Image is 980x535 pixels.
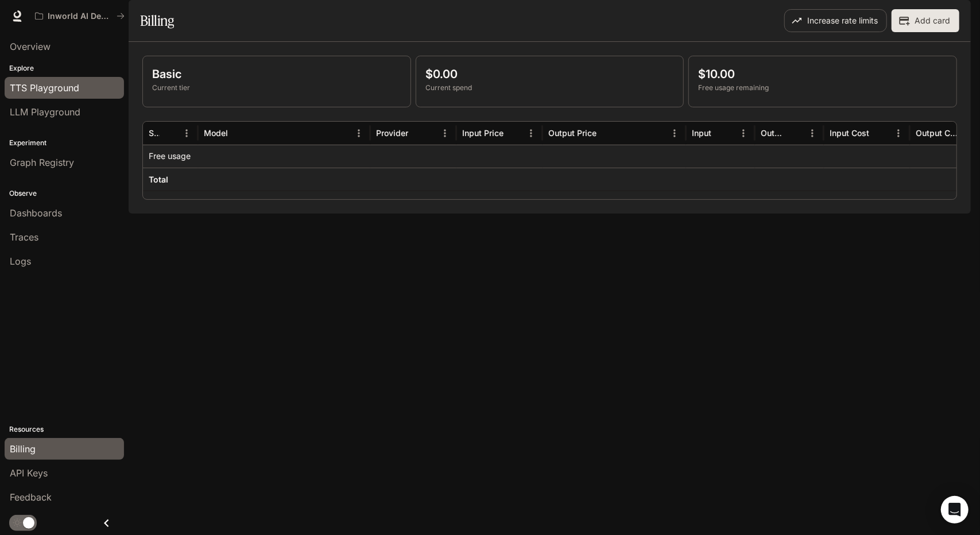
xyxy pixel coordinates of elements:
[152,83,401,93] p: Current tier
[376,128,408,138] div: Provider
[698,65,947,83] p: $10.00
[598,125,615,142] button: Sort
[522,125,540,142] button: Menu
[804,125,821,142] button: Menu
[892,9,959,32] button: Add card
[941,496,969,524] div: Open Intercom Messenger
[870,125,888,142] button: Sort
[161,125,178,142] button: Sort
[698,83,947,93] p: Free usage remaining
[204,128,228,138] div: Model
[436,125,454,142] button: Menu
[48,11,112,21] p: Inworld AI Demos
[735,125,752,142] button: Menu
[712,125,730,142] button: Sort
[787,125,804,142] button: Sort
[692,128,711,138] div: Input
[890,125,907,142] button: Menu
[409,125,427,142] button: Sort
[666,125,683,142] button: Menu
[784,9,887,32] button: Increase rate limits
[462,128,503,138] div: Input Price
[425,65,675,83] p: $0.00
[350,125,367,142] button: Menu
[140,9,174,32] h1: Billing
[761,128,785,138] div: Output
[505,125,522,142] button: Sort
[916,128,958,138] div: Output Cost
[830,128,869,138] div: Input Cost
[229,125,246,142] button: Sort
[149,174,168,185] h6: Total
[30,5,130,28] button: All workspaces
[152,65,401,83] p: Basic
[149,128,160,138] div: Service
[178,125,195,142] button: Menu
[425,83,675,93] p: Current spend
[548,128,596,138] div: Output Price
[149,150,191,162] p: Free usage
